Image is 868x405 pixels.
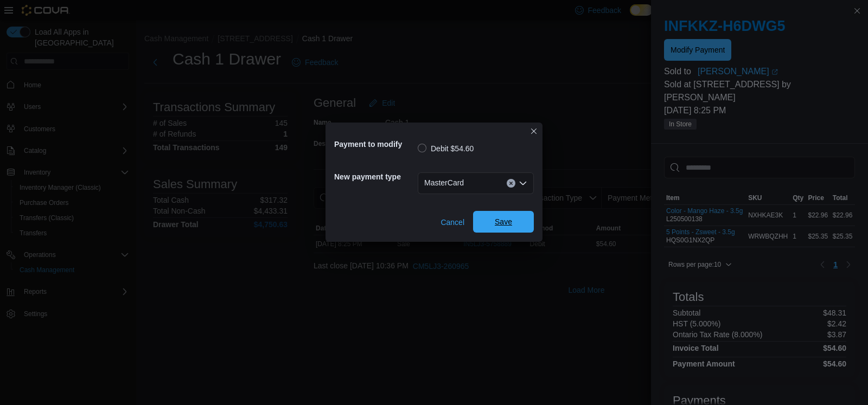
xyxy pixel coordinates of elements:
[334,166,416,188] h5: New payment type
[424,176,464,189] span: MasterCard
[418,142,474,155] label: Debit $54.60
[507,179,515,188] button: Clear input
[519,179,527,188] button: Open list of options
[495,216,512,227] span: Save
[441,217,464,228] span: Cancel
[468,177,469,190] input: Accessible screen reader label
[436,211,469,233] button: Cancel
[334,133,416,155] h5: Payment to modify
[527,125,540,138] button: Closes this modal window
[473,211,534,233] button: Save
